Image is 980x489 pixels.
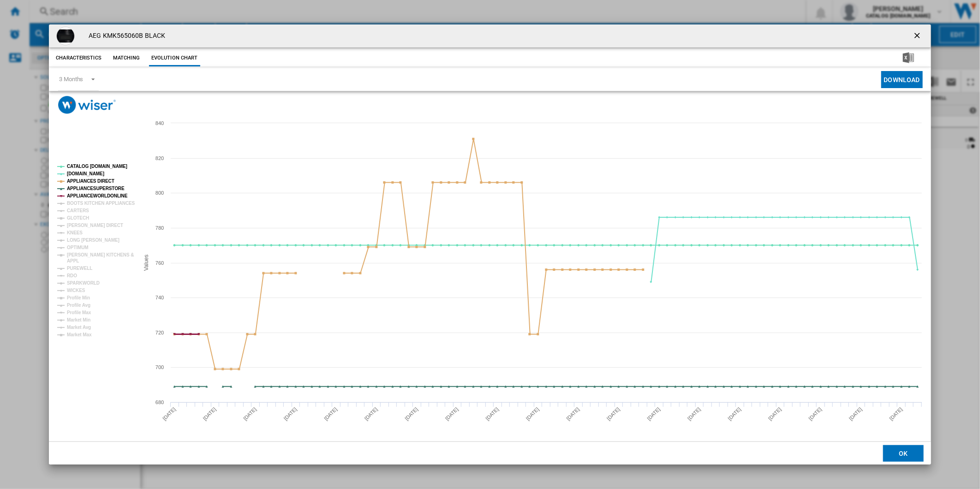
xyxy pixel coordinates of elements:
img: psaaov210pa0000u.jpg [56,27,75,45]
tspan: 820 [155,155,164,161]
tspan: LONG [PERSON_NAME] [67,238,120,243]
tspan: [DATE] [889,406,904,422]
tspan: [DOMAIN_NAME] [67,171,104,176]
button: Characteristics [54,50,104,66]
button: Evolution chart [149,50,200,66]
tspan: [DATE] [727,406,742,422]
tspan: APPLIANCESUPERSTORE [67,186,125,191]
div: 3 Months [59,76,83,83]
img: logo_wiser_300x94.png [58,96,116,114]
tspan: Profile Max [67,310,91,315]
tspan: Profile Min [67,295,90,300]
tspan: CATALOG [DOMAIN_NAME] [67,164,127,169]
tspan: [DATE] [242,406,257,422]
tspan: 760 [155,260,164,266]
tspan: 780 [155,225,164,231]
h4: AEG KMK565060B BLACK [84,31,165,41]
tspan: Market Avg [67,325,91,330]
tspan: APPLIANCEWORLDONLINE [67,193,128,198]
tspan: 720 [155,330,164,335]
tspan: [DATE] [444,406,460,422]
tspan: [DATE] [687,406,702,422]
tspan: [DATE] [364,406,379,422]
tspan: [DATE] [485,406,500,422]
tspan: BOOTS KITCHEN APPLIANCES [67,201,135,206]
tspan: GLOTECH [67,215,89,221]
tspan: 840 [155,120,164,126]
tspan: KNEES [67,230,83,235]
button: Download [881,71,923,88]
tspan: CARTERS [67,208,89,213]
tspan: [PERSON_NAME] KITCHENS & [67,252,134,257]
img: excel-24x24.png [903,52,914,63]
button: Matching [106,50,147,66]
tspan: APPLIANCES DIRECT [67,179,114,184]
tspan: Profile Avg [67,303,90,308]
tspan: SPARKWORLD [67,280,100,286]
tspan: Market Max [67,332,92,337]
tspan: 800 [155,190,164,196]
tspan: [DATE] [161,406,177,422]
tspan: [DATE] [646,406,662,422]
tspan: 740 [155,295,164,300]
tspan: [DATE] [848,406,863,422]
tspan: RDO [67,273,77,278]
tspan: WICKES [67,288,85,293]
tspan: [DATE] [767,406,783,422]
tspan: [DATE] [283,406,298,422]
tspan: PUREWELL [67,266,92,271]
tspan: [DATE] [323,406,339,422]
tspan: [DATE] [525,406,540,422]
md-dialog: Product popup [49,24,931,465]
tspan: 680 [155,400,164,405]
tspan: OPTIMUM [67,245,89,250]
tspan: [DATE] [808,406,823,422]
tspan: APPL [67,258,79,263]
tspan: [DATE] [566,406,581,422]
tspan: Market Min [67,317,90,322]
tspan: [DATE] [202,406,217,422]
tspan: [DATE] [404,406,419,422]
tspan: 700 [155,364,164,370]
tspan: Values [143,255,150,271]
button: Download in Excel [888,50,929,66]
tspan: [PERSON_NAME] DIRECT [67,223,123,228]
tspan: [DATE] [606,406,621,422]
ng-md-icon: getI18NText('BUTTONS.CLOSE_DIALOG') [913,31,924,42]
button: getI18NText('BUTTONS.CLOSE_DIALOG') [909,27,927,45]
button: OK [883,445,924,462]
